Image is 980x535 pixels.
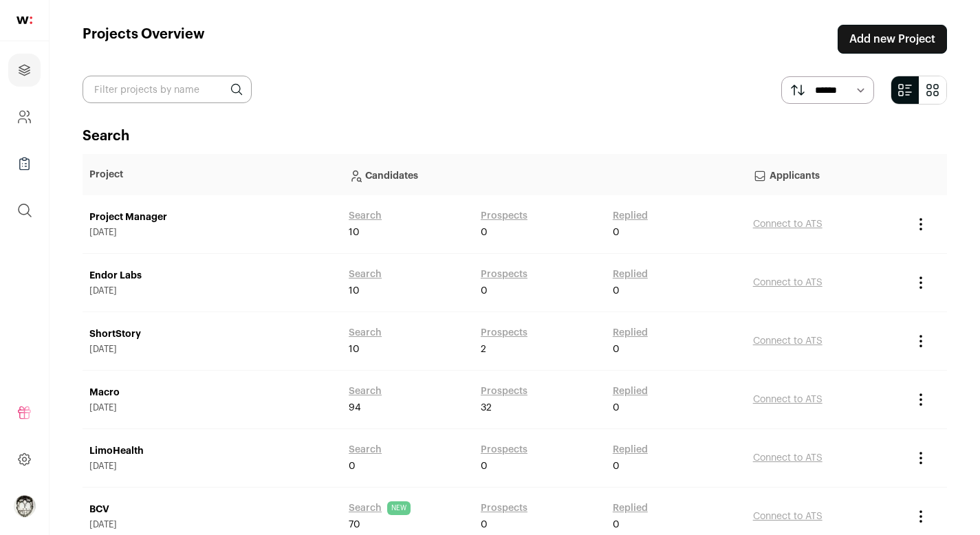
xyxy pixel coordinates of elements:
[481,443,527,457] a: Prospects
[481,209,527,223] a: Prospects
[481,226,488,239] span: 0
[83,25,205,54] h1: Projects Overview
[753,395,823,404] a: Connect to ATS
[8,147,41,180] a: Company Lists
[89,461,335,472] span: [DATE]
[913,450,929,466] button: Project Actions
[89,269,335,283] a: Endor Labs
[89,344,335,355] span: [DATE]
[613,401,620,415] span: 0
[613,384,648,398] a: Replied
[838,25,947,54] a: Add new Project
[8,54,41,87] a: Projects
[613,326,648,340] a: Replied
[613,501,648,515] a: Replied
[14,495,36,517] button: Open dropdown
[913,391,929,408] button: Project Actions
[349,501,382,515] a: Search
[481,401,492,415] span: 32
[613,342,620,356] span: 0
[14,495,36,517] img: 17220338-medium_jpg
[349,161,739,188] p: Candidates
[89,210,335,224] a: Project Manager
[753,512,823,521] a: Connect to ATS
[89,519,335,530] span: [DATE]
[481,459,488,473] span: 0
[613,518,620,532] span: 0
[89,444,335,458] a: LimoHealth
[613,443,648,457] a: Replied
[913,508,929,525] button: Project Actions
[481,501,527,515] a: Prospects
[8,100,41,133] a: Company and ATS Settings
[89,386,335,400] a: Macro
[83,76,252,103] input: Filter projects by name
[349,326,382,340] a: Search
[753,453,823,463] a: Connect to ATS
[349,401,361,415] span: 94
[753,336,823,346] a: Connect to ATS
[387,501,411,515] span: NEW
[753,161,899,188] p: Applicants
[89,227,335,238] span: [DATE]
[349,342,360,356] span: 10
[89,402,335,413] span: [DATE]
[349,226,360,239] span: 10
[613,226,620,239] span: 0
[613,209,648,223] a: Replied
[913,216,929,232] button: Project Actions
[349,384,382,398] a: Search
[753,278,823,287] a: Connect to ATS
[349,284,360,298] span: 10
[349,267,382,281] a: Search
[349,459,356,473] span: 0
[913,333,929,349] button: Project Actions
[481,384,527,398] a: Prospects
[913,274,929,291] button: Project Actions
[89,327,335,341] a: ShortStory
[89,503,335,516] a: BCV
[17,17,32,24] img: wellfound-shorthand-0d5821cbd27db2630d0214b213865d53afaa358527fdda9d0ea32b1df1b89c2c.svg
[349,209,382,223] a: Search
[481,342,486,356] span: 2
[481,284,488,298] span: 0
[83,127,947,146] h2: Search
[349,518,360,532] span: 70
[89,285,335,296] span: [DATE]
[481,518,488,532] span: 0
[613,459,620,473] span: 0
[481,326,527,340] a: Prospects
[613,267,648,281] a: Replied
[613,284,620,298] span: 0
[349,443,382,457] a: Search
[753,219,823,229] a: Connect to ATS
[89,168,335,182] p: Project
[481,267,527,281] a: Prospects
